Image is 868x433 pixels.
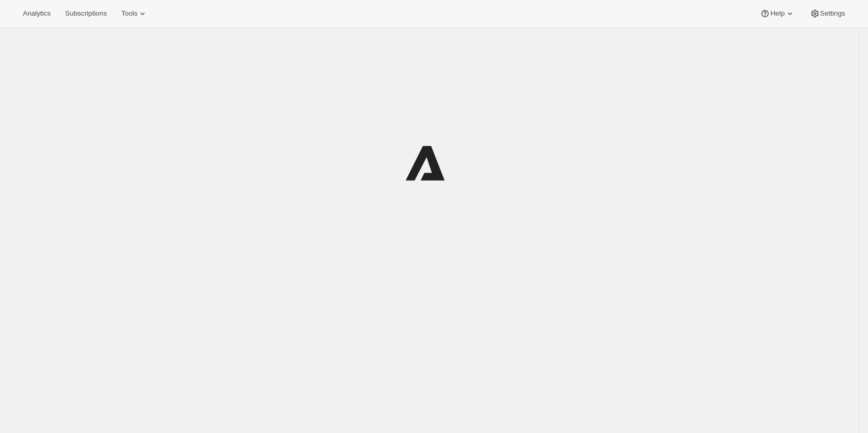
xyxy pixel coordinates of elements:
button: Subscriptions [59,6,113,21]
span: Settings [820,9,845,18]
span: Analytics [23,9,50,18]
span: Help [770,9,784,18]
button: Analytics [17,6,57,21]
button: Help [754,6,801,21]
button: Tools [115,6,154,21]
button: Settings [804,6,851,21]
span: Subscriptions [65,9,107,18]
span: Tools [121,9,137,18]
